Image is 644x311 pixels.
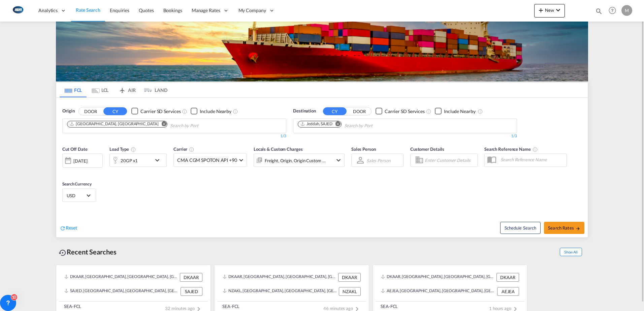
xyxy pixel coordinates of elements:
[537,7,562,13] span: New
[426,109,431,114] md-icon: Unchecked: Search for CY (Container Yard) services for all selected carriers.Checked : Search for...
[60,82,87,97] md-tab-item: FCL
[607,5,618,16] span: Help
[103,107,127,115] button: CY
[496,273,519,282] div: DKAAR
[66,119,237,131] md-chips-wrap: Chips container. Use arrow keys to select chips.
[10,3,25,18] img: 1aa151c0c08011ec8d6f413816f9a227.png
[163,7,182,13] span: Bookings
[182,109,187,114] md-icon: Unchecked: Search for CY (Container Yard) services for all selected carriers.Checked : Search for...
[334,156,343,164] md-icon: icon-chevron-down
[238,7,266,14] span: My Company
[344,120,408,131] input: Chips input.
[410,146,444,152] span: Customer Details
[223,273,336,282] div: DKAAR, Aarhus, Denmark, Northern Europe, Europe
[177,157,237,164] span: CMA CGM SPOTON API +90
[548,225,580,231] span: Search Rates
[56,3,588,81] img: LCL+%26+FCL+BACKGROUND.png
[118,86,126,91] md-icon: icon-airplane
[157,121,167,128] button: Remove
[351,146,376,152] span: Sales Person
[560,248,582,256] span: Show All
[153,156,165,164] md-icon: icon-chevron-down
[139,7,154,13] span: Quotes
[73,158,87,164] div: [DATE]
[131,108,181,115] md-checkbox: Checkbox No Ink
[87,82,114,97] md-tab-item: LCL
[62,146,88,152] span: Cut Off Date
[533,147,538,152] md-icon: Your search will be saved by the below given name
[534,4,565,18] button: icon-plus 400-fgNewicon-chevron-down
[60,225,66,231] md-icon: icon-refresh
[67,193,86,199] span: USD
[62,167,67,176] md-datepicker: Select
[323,107,347,115] button: CY
[621,5,632,16] div: M
[381,273,495,282] div: DKAAR, Aarhus, Denmark, Northern Europe, Europe
[181,287,202,296] div: SAJED
[381,287,495,296] div: AEJEA, Jebel Ali, United Arab Emirates, Middle East, Middle East
[323,306,361,311] span: 46 minutes ago
[425,155,475,165] input: Enter Customer Details
[110,7,129,13] span: Enquiries
[489,306,519,311] span: 1 hours ago
[484,146,538,152] span: Search Reference Name
[56,244,119,260] div: Recent Searches
[59,249,67,257] md-icon: icon-backup-restore
[38,7,58,14] span: Analytics
[478,109,483,114] md-icon: Unchecked: Ignores neighbouring ports when fetching rates.Checked : Includes neighbouring ports w...
[554,6,562,14] md-icon: icon-chevron-down
[121,156,138,165] div: 20GP x1
[60,224,77,232] div: icon-refreshReset
[56,98,588,237] div: OriginDOOR CY Checkbox No InkUnchecked: Search for CY (Container Yard) services for all selected ...
[109,153,167,167] div: 20GP x1icon-chevron-down
[435,108,476,115] md-checkbox: Checkbox No Ink
[537,6,545,14] md-icon: icon-plus 400-fg
[376,108,425,115] md-checkbox: Checkbox No Ink
[444,108,476,115] div: Include Nearby
[140,108,181,115] div: Carrier SD Services
[595,7,603,18] div: icon-magnify
[173,146,194,152] span: Carrier
[62,108,74,114] span: Origin
[339,287,361,296] div: NZAKL
[79,107,102,115] button: DOOR
[109,146,136,152] span: Load Type
[233,109,238,114] md-icon: Unchecked: Ignores neighbouring ports when fetching rates.Checked : Includes neighbouring ports w...
[576,226,580,231] md-icon: icon-arrow-right
[62,153,103,168] div: [DATE]
[76,7,100,13] span: Rate Search
[348,107,371,115] button: DOOR
[66,191,92,200] md-select: Select Currency: $ USDUnited States Dollar
[64,303,81,309] div: SEA-FCL
[500,222,541,234] button: Note: By default Schedule search will only considerorigin ports, destination ports and cut off da...
[191,108,231,115] md-checkbox: Checkbox No Ink
[265,156,326,165] div: Freight Origin Origin Custom Factory Stuffing
[366,155,391,165] md-select: Sales Person
[544,222,584,234] button: Search Ratesicon-arrow-right
[497,287,519,296] div: AEJEA
[60,82,167,97] md-pagination-wrapper: Use the left and right arrow keys to navigate between tabs
[62,133,286,139] div: 1/3
[170,120,234,131] input: Chips input.
[66,225,77,231] span: Reset
[338,273,361,282] div: DKAAR
[297,119,411,131] md-chips-wrap: Chips container. Use arrow keys to select chips.
[69,121,158,127] div: Aarhus, DKAAR
[222,303,239,309] div: SEA-FCL
[254,153,345,167] div: Freight Origin Origin Custom Factory Stuffingicon-chevron-down
[165,306,203,311] span: 32 minutes ago
[69,121,160,127] div: Press delete to remove this chip.
[300,121,332,127] div: Jeddah, SAJED
[64,273,178,282] div: DKAAR, Aarhus, Denmark, Northern Europe, Europe
[114,82,140,97] md-tab-item: AIR
[595,7,603,15] md-icon: icon-magnify
[192,7,220,14] span: Manage Rates
[200,108,231,115] div: Include Nearby
[497,154,567,165] input: Search Reference Name
[62,181,92,186] span: Search Currency
[64,287,179,296] div: SAJED, Jeddah, Saudi Arabia, Middle East, Middle East
[189,147,194,152] md-icon: The selected Trucker/Carrierwill be displayed in the rate results If the rates are from another f...
[331,121,341,128] button: Remove
[300,121,334,127] div: Press delete to remove this chip.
